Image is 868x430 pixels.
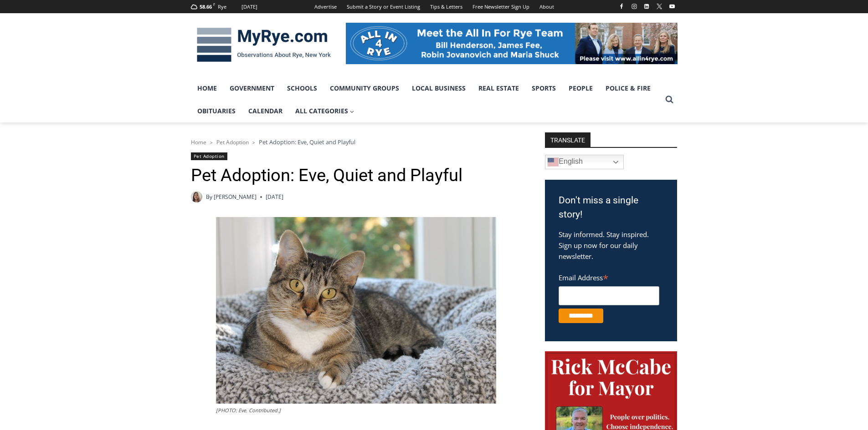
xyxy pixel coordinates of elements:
figcaption: [PHOTO: Eve. Contributed.] [216,406,496,415]
a: Community Groups [324,77,406,100]
span: > [210,139,213,146]
time: [DATE] [266,192,283,201]
a: Obituaries [191,100,242,122]
a: Pet Adoption [191,152,227,160]
div: Rye [218,3,226,11]
span: By [206,192,212,201]
h3: Don't miss a single story! [559,193,663,222]
nav: Breadcrumbs [191,137,521,147]
div: [DATE] [241,3,257,11]
span: F [213,2,215,7]
a: Pet Adoption [216,138,249,146]
a: Author image [191,191,202,202]
a: Linkedin [641,1,652,12]
a: Calendar [242,100,289,122]
a: [PERSON_NAME] [214,193,257,201]
span: 58.66 [200,3,212,10]
span: Pet Adoption: Eve, Quiet and Playful [259,138,355,146]
a: Instagram [629,1,640,12]
a: Police & Fire [599,77,657,100]
p: Stay informed. Stay inspired. Sign up now for our daily newsletter. [559,229,663,262]
a: People [562,77,599,100]
a: Local Business [406,77,472,100]
nav: Primary Navigation [191,77,661,123]
a: Sports [525,77,562,100]
a: Facebook [616,1,627,12]
h1: Pet Adoption: Eve, Quiet and Playful [191,165,521,186]
a: All Categories [289,100,361,122]
a: Home [191,77,223,100]
a: Schools [281,77,324,100]
a: English [545,155,624,169]
button: View Search Form [661,91,678,108]
img: [PHOTO: Eve. Contributed.] [216,217,496,404]
a: Real Estate [472,77,525,100]
a: X [654,1,665,12]
span: All Categories [295,106,354,116]
img: en [548,157,559,167]
strong: TRANSLATE [545,132,591,147]
img: MyRye.com [191,21,337,69]
span: > [252,139,255,146]
img: (PHOTO: MyRye.com intern Amélie Coghlan, 2025. Contributed.) [191,191,202,202]
a: Government [223,77,281,100]
label: Email Address [559,268,659,285]
img: All in for Rye [346,23,678,64]
a: Home [191,138,206,146]
a: YouTube [667,1,678,12]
